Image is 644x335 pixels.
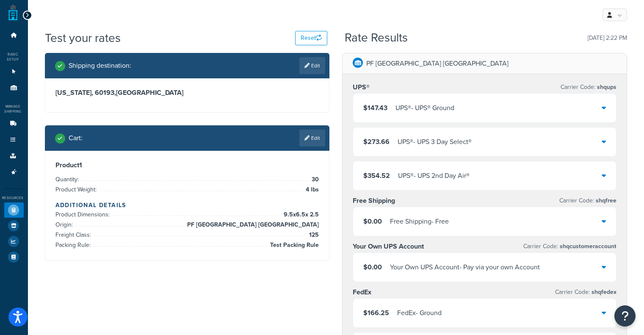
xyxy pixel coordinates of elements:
[282,210,319,220] span: 9.5 x 6.5 x 2.5
[185,220,319,230] span: PF [GEOGRAPHIC_DATA] [GEOGRAPHIC_DATA]
[588,32,627,44] p: [DATE] 2:22 PM
[4,249,24,265] li: Help Docs
[590,288,616,296] span: shqfedex
[55,161,319,169] h3: Product 1
[595,83,616,91] span: shqups
[55,89,319,97] h3: [US_STATE], 60193 , [GEOGRAPHIC_DATA]
[398,136,472,148] div: UPS® - UPS 3 Day Select®
[69,134,83,142] h2: Cart :
[4,116,24,132] li: Carriers
[4,64,24,80] li: Websites
[523,241,616,252] p: Carrier Code:
[353,83,370,91] h3: UPS®
[4,202,24,218] li: Test Your Rates
[4,164,24,180] li: Advanced Features
[4,234,24,249] li: Analytics
[295,31,327,45] button: Reset
[594,196,616,205] span: shqfree
[363,308,389,318] span: $166.25
[4,28,24,43] li: Dashboard
[390,261,540,273] div: Your Own UPS Account - Pay via your own Account
[55,220,75,229] span: Origin:
[395,102,454,114] div: UPS® - UPS® Ground
[390,216,449,227] div: Free Shipping - Free
[363,171,390,180] span: $354.52
[55,210,112,219] span: Product Dimensions:
[397,307,442,319] div: FedEx - Ground
[310,174,319,185] span: 30
[366,58,509,69] p: PF [GEOGRAPHIC_DATA] [GEOGRAPHIC_DATA]
[363,216,382,226] span: $0.00
[55,230,93,239] span: Freight Class:
[304,185,319,195] span: 4 lbs
[307,230,319,240] span: 125
[363,137,390,147] span: $273.66
[55,175,81,184] span: Quantity:
[4,132,24,148] li: Shipping Rules
[45,30,121,46] h1: Test your rates
[353,197,395,205] h3: Free Shipping
[299,130,325,147] a: Edit
[353,242,424,251] h3: Your Own UPS Account
[363,262,382,272] span: $0.00
[561,81,616,93] p: Carrier Code:
[558,242,616,251] span: shqcustomeraccount
[4,148,24,164] li: Boxes
[55,185,99,194] span: Product Weight:
[268,240,319,250] span: Test Packing Rule
[4,80,24,96] li: Origins
[69,62,131,69] h2: Shipping destination :
[353,288,371,296] h3: FedEx
[559,195,616,207] p: Carrier Code:
[55,201,319,210] h4: Additional Details
[363,103,387,113] span: $147.43
[555,286,616,298] p: Carrier Code:
[345,31,408,44] h2: Rate Results
[398,170,470,182] div: UPS® - UPS 2nd Day Air®
[55,241,93,249] span: Packing Rule:
[4,218,24,233] li: Marketplace
[299,57,325,74] a: Edit
[614,305,636,327] button: Open Resource Center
